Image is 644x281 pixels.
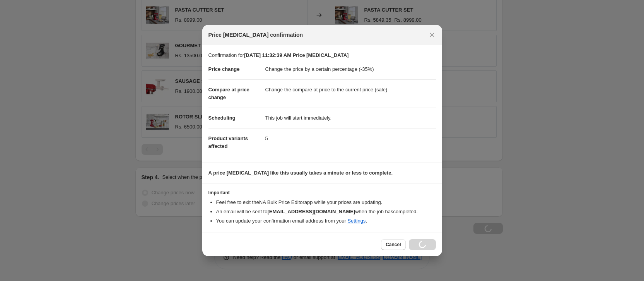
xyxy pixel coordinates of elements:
span: Price change [208,66,240,72]
b: A price [MEDICAL_DATA] like this usually takes a minute or less to complete. [208,170,393,176]
dd: Change the price by a certain percentage (-35%) [265,59,436,79]
li: Feel free to exit the NA Bulk Price Editor app while your prices are updating. [216,199,436,206]
span: Price [MEDICAL_DATA] confirmation [208,31,303,39]
b: [DATE] 11:32:39 AM Price [MEDICAL_DATA] [244,52,348,58]
button: Cancel [381,239,405,250]
dd: This job will start immediately. [265,108,436,128]
dd: 5 [265,128,436,149]
button: Close [427,29,437,40]
span: Product variants affected [208,135,248,149]
span: Cancel [386,242,401,248]
p: Confirmation for [208,51,436,59]
span: Scheduling [208,115,236,121]
a: Settings [347,218,366,224]
b: [EMAIL_ADDRESS][DOMAIN_NAME] [267,209,355,214]
dd: Change the compare at price to the current price (sale) [265,79,436,100]
span: Compare at price change [208,87,249,100]
li: You can update your confirmation email address from your . [216,217,436,225]
h3: Important [208,190,436,196]
li: An email will be sent to when the job has completed . [216,208,436,216]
